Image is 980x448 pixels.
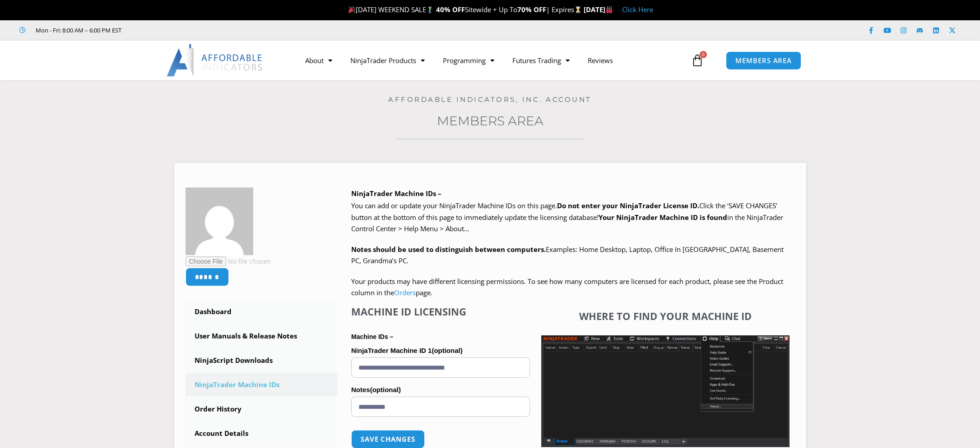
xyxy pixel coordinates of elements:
a: Order History [186,398,338,421]
a: NinjaTrader Machine IDs [186,373,338,397]
strong: Your NinjaTrader Machine ID is found [599,213,727,222]
iframe: Customer reviews powered by Trustpilot [134,26,269,35]
img: 🏌️‍♂️ [427,6,433,13]
img: 🏭 [606,6,613,13]
span: (optional) [432,347,462,354]
h4: Where to find your Machine ID [541,310,790,322]
span: MEMBERS AREA [735,57,792,64]
img: Screenshot 2025-01-17 1155544 | Affordable Indicators – NinjaTrader [541,335,790,447]
a: User Manuals & Release Notes [186,325,338,348]
strong: 40% OFF [436,5,465,14]
label: NinjaTrader Machine ID 1 [351,344,530,357]
span: (optional) [370,386,401,393]
span: Your products may have different licensing permissions. To see how many computers are licensed fo... [351,277,783,297]
strong: Notes should be used to distinguish between computers. [351,245,546,254]
span: Examples: Home Desktop, Laptop, Office In [GEOGRAPHIC_DATA], Basement PC, Grandma’s PC. [351,245,784,265]
a: Programming [434,50,503,71]
a: Affordable Indicators, Inc. Account [388,95,592,104]
a: NinjaTrader Products [341,50,434,71]
b: Do not enter your NinjaTrader License ID. [557,201,699,210]
span: Mon - Fri: 8:00 AM – 6:00 PM EST [33,25,121,36]
label: Notes [351,383,530,397]
a: Orders [394,288,416,297]
span: [DATE] WEEKEND SALE Sitewide + Up To | Expires [346,5,583,14]
a: MEMBERS AREA [726,51,801,70]
a: Futures Trading [503,50,579,71]
strong: [DATE] [584,5,613,14]
img: ⌛ [575,6,581,13]
img: 🎉 [348,6,355,13]
img: LogoAI | Affordable Indicators – NinjaTrader [167,44,264,77]
a: Dashboard [186,300,338,324]
nav: Menu [296,50,689,71]
a: Reviews [579,50,622,71]
a: Click Here [622,5,653,14]
a: NinjaScript Downloads [186,349,338,372]
a: 0 [678,47,717,73]
span: Click the ‘SAVE CHANGES’ button at the bottom of this page to immediately update the licensing da... [351,201,783,233]
strong: Machine IDs – [351,333,393,340]
a: About [296,50,341,71]
a: Account Details [186,422,338,445]
span: 0 [700,51,707,58]
img: 31f4129df798396158570350ed6b66d9cf2d701de82c6e2b0ef111fe91b47131 [186,187,253,255]
b: NinjaTrader Machine IDs – [351,189,441,198]
span: You can add or update your NinjaTrader Machine IDs on this page. [351,201,557,210]
a: Members Area [437,113,543,128]
strong: 70% OFF [517,5,546,14]
h4: Machine ID Licensing [351,306,530,317]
